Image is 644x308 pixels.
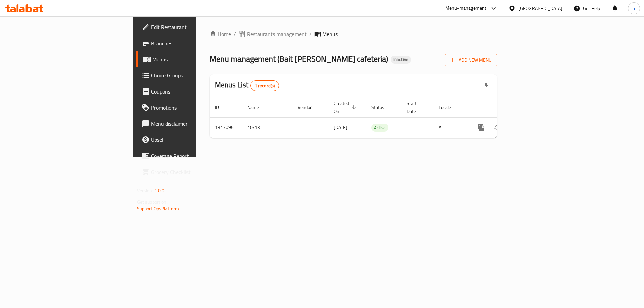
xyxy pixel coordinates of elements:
button: more [473,120,489,136]
span: Edit Restaurant [151,23,236,31]
span: Status [371,103,393,111]
div: Active [371,124,388,132]
span: Version: [137,186,153,195]
a: Coupons [136,83,241,100]
span: Menu management ( Bait [PERSON_NAME] cafeteria ) [210,51,388,66]
span: 1.0.0 [154,186,165,195]
span: Promotions [151,104,236,112]
a: Coverage Report [136,148,241,164]
div: Inactive [391,56,411,64]
a: Upsell [136,132,241,148]
a: Edit Restaurant [136,19,241,35]
a: Promotions [136,100,241,116]
div: Total records count [250,80,279,91]
span: Inactive [391,57,411,62]
td: - [401,117,433,138]
a: Choice Groups [136,67,241,83]
a: Grocery Checklist [136,164,241,180]
span: 1 record(s) [251,83,279,89]
td: All [433,117,468,138]
span: Branches [151,39,236,47]
a: Menus [136,51,241,67]
span: Name [247,103,268,111]
span: Menus [152,55,236,63]
a: Branches [136,35,241,51]
span: Upsell [151,136,236,144]
span: ID [215,103,228,111]
button: Change Status [489,120,505,136]
div: Export file [478,78,494,94]
span: Coupons [151,87,236,96]
span: Vendor [298,103,320,111]
span: Choice Groups [151,71,236,79]
button: Add New Menu [445,54,497,66]
span: Get support on: [137,198,168,206]
span: Restaurants management [247,30,307,38]
span: Created On [334,99,358,115]
div: [GEOGRAPHIC_DATA] [518,5,562,12]
td: 10/13 [242,117,292,138]
span: Menus [322,30,338,38]
span: Grocery Checklist [151,168,236,176]
span: a [633,5,635,12]
span: Active [371,124,388,132]
div: Menu-management [445,4,487,12]
a: Restaurants management [239,30,307,38]
th: Actions [468,97,543,118]
span: Start Date [407,99,425,115]
span: [DATE] [334,123,347,132]
span: Locale [439,103,460,111]
a: Support.OpsPlatform [137,204,179,213]
span: Menu disclaimer [151,120,236,128]
a: Menu disclaimer [136,116,241,132]
span: Coverage Report [151,152,236,160]
nav: breadcrumb [210,30,497,38]
table: enhanced table [210,97,543,138]
h2: Menus List [215,80,279,91]
span: Add New Menu [450,56,492,64]
li: / [309,30,312,38]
